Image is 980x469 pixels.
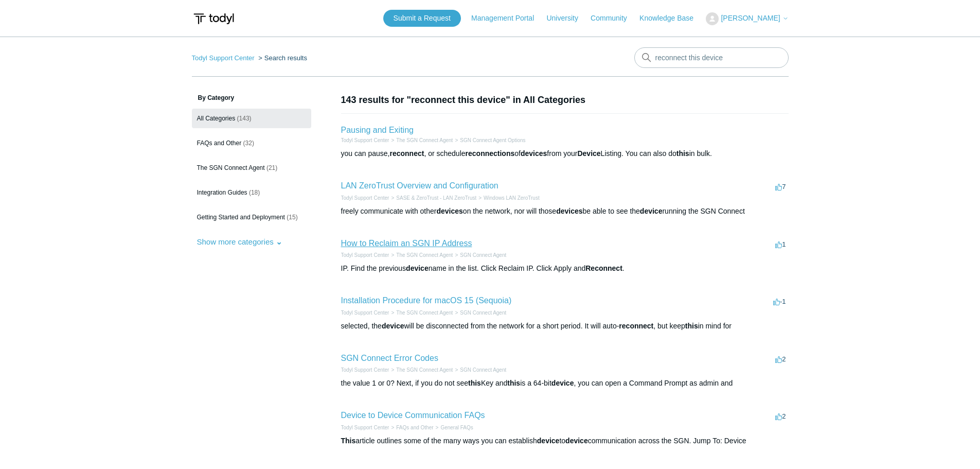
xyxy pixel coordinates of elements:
a: Todyl Support Center [341,195,389,201]
span: Getting Started and Deployment [197,214,285,221]
span: (32) [243,140,254,147]
div: article outlines some of the many ways you can establish to communication across the SGN. Jump To... [341,436,789,446]
em: device [382,322,404,330]
span: (15) [287,214,297,221]
em: this [676,149,689,158]
em: reconnect [619,322,653,330]
span: (143) [237,115,252,122]
a: The SGN Connect Agent [396,310,453,316]
button: [PERSON_NAME] [706,12,788,25]
a: Todyl Support Center [341,367,389,373]
a: The SGN Connect Agent [396,367,453,373]
li: SGN Connect Agent [453,366,506,374]
span: [PERSON_NAME] [721,14,780,22]
div: the value 1 or 0? Next, if you do not see Key and is a 64-bit , you can open a Command Prompt as ... [341,378,789,389]
em: device [565,437,588,445]
a: Pausing and Exiting [341,126,414,134]
a: SGN Connect Agent [460,252,506,258]
span: 2 [775,412,786,420]
li: SGN Connect Agent [453,309,506,317]
img: Todyl Support Center Help Center home page [192,9,236,28]
li: Todyl Support Center [341,424,389,431]
span: The SGN Connect Agent [197,164,265,171]
li: Windows LAN ZeroTrust [476,194,539,202]
span: -1 [773,298,786,305]
a: LAN ZeroTrust Overview and Configuration [341,181,498,190]
span: 2 [775,355,786,363]
div: you can pause, , or schedule of from your Listing. You can also do in bulk. [341,148,789,159]
a: Todyl Support Center [341,425,389,430]
a: Knowledge Base [639,13,704,24]
a: SGN Connect Error Codes [341,354,438,362]
li: The SGN Connect Agent [389,136,453,144]
a: FAQs and Other (32) [192,133,311,153]
span: (18) [249,189,260,196]
em: device [537,437,560,445]
span: Integration Guides [197,189,247,196]
li: General FAQs [434,424,473,431]
li: The SGN Connect Agent [389,251,453,259]
li: SGN Connect Agent [453,251,506,259]
a: Todyl Support Center [341,310,389,316]
li: Todyl Support Center [341,136,389,144]
a: University [546,13,588,24]
a: Todyl Support Center [341,252,389,258]
a: General FAQs [440,425,473,430]
li: Todyl Support Center [192,54,257,62]
li: Todyl Support Center [341,251,389,259]
li: SASE & ZeroTrust - LAN ZeroTrust [389,194,476,202]
a: SGN Connect Agent [460,367,506,373]
a: Todyl Support Center [341,137,389,143]
em: device [551,379,574,387]
a: How to Reclaim an SGN IP Address [341,239,472,248]
span: All Categories [197,115,236,122]
h1: 143 results for "reconnect this device" in All Categories [341,93,789,107]
em: This [341,437,356,445]
em: reconnect [389,149,424,158]
a: Integration Guides (18) [192,183,311,202]
a: Management Portal [471,13,544,24]
a: SGN Connect Agent [460,310,506,316]
li: Search results [256,54,307,62]
em: Device [577,149,600,158]
em: devices [521,149,547,158]
a: Todyl Support Center [192,54,255,62]
em: device [406,264,429,272]
div: freely communicate with other on the network, nor will those be able to see the running the SGN C... [341,206,789,217]
em: device [640,207,663,215]
a: Windows LAN ZeroTrust [484,195,540,201]
em: this [507,379,520,387]
em: reconnections [466,149,515,158]
em: devices [436,207,462,215]
a: Submit a Request [383,10,461,27]
input: Search [634,47,789,68]
li: The SGN Connect Agent [389,309,453,317]
h3: By Category [192,93,311,102]
a: The SGN Connect Agent [396,137,453,143]
a: SGN Connect Agent Options [460,137,525,143]
a: The SGN Connect Agent (21) [192,158,311,178]
a: Device to Device Communication FAQs [341,411,485,420]
a: Community [591,13,637,24]
a: All Categories (143) [192,109,311,128]
span: FAQs and Other [197,140,242,147]
div: selected, the will be disconnected from the network for a short period. It will auto- , but keep ... [341,321,789,332]
a: Getting Started and Deployment (15) [192,207,311,227]
li: Todyl Support Center [341,194,389,202]
span: 7 [775,183,786,190]
em: this [468,379,481,387]
a: The SGN Connect Agent [396,252,453,258]
span: (21) [266,164,277,171]
li: FAQs and Other [389,424,433,431]
em: this [685,322,698,330]
button: Show more categories [192,232,288,251]
span: 1 [775,240,786,248]
div: IP. Find the previous name in the list. Click Reclaim IP. Click Apply and . [341,263,789,274]
a: FAQs and Other [396,425,433,430]
a: Installation Procedure for macOS 15 (Sequoia) [341,296,512,305]
li: SGN Connect Agent Options [453,136,525,144]
li: Todyl Support Center [341,366,389,374]
em: Reconnect [585,264,622,272]
li: Todyl Support Center [341,309,389,317]
li: The SGN Connect Agent [389,366,453,374]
